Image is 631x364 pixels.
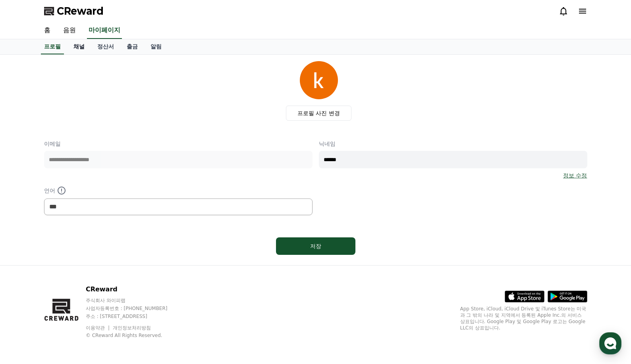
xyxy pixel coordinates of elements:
a: 음원 [57,22,82,39]
a: 개인정보처리방침 [113,325,151,331]
p: 닉네임 [319,140,587,148]
a: 채널 [67,39,91,54]
a: 이용약관 [86,325,111,331]
span: 홈 [25,264,30,270]
a: 정보 수정 [563,171,587,179]
a: 프로필 [41,39,64,54]
a: 홈 [38,22,57,39]
div: 저장 [292,242,340,250]
a: 정산서 [91,39,120,54]
p: App Store, iCloud, iCloud Drive 및 iTunes Store는 미국과 그 밖의 나라 및 지역에서 등록된 Apple Inc.의 서비스 상표입니다. Goo... [460,306,587,331]
button: 저장 [276,237,355,255]
p: CReward [86,285,183,294]
a: CReward [44,5,104,17]
span: 설정 [123,264,132,270]
p: 주식회사 와이피랩 [86,297,183,304]
a: 홈 [2,252,52,272]
a: 알림 [144,39,168,54]
p: © CReward All Rights Reserved. [86,332,183,339]
span: 대화 [73,264,82,270]
p: 사업자등록번호 : [PHONE_NUMBER] [86,305,183,312]
p: 주소 : [STREET_ADDRESS] [86,313,183,320]
span: CReward [57,5,104,17]
a: 설정 [102,252,152,272]
p: 이메일 [44,140,313,148]
label: 프로필 사진 변경 [286,106,351,121]
img: profile_image [300,61,338,99]
a: 마이페이지 [87,22,122,39]
a: 출금 [120,39,144,54]
p: 언어 [44,186,313,195]
a: 대화 [52,252,102,272]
